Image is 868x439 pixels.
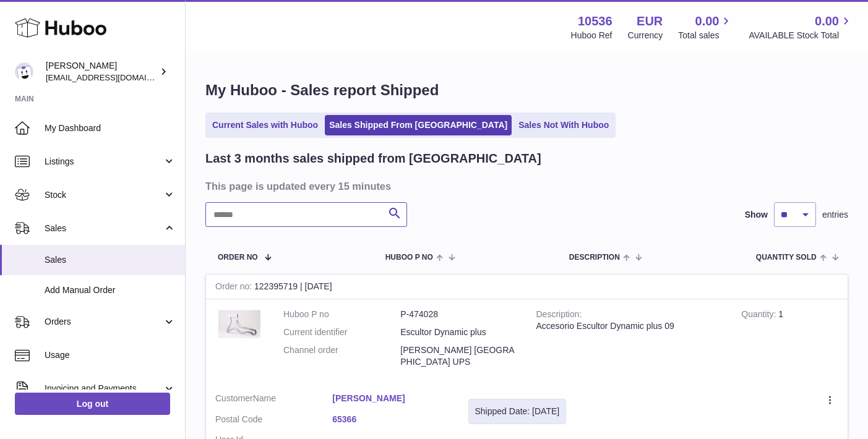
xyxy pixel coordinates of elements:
[536,320,723,332] div: Accesorio Escultor Dynamic plus 09
[400,344,517,368] dd: [PERSON_NAME] [GEOGRAPHIC_DATA] UPS
[45,316,163,328] span: Orders
[822,209,848,221] span: entries
[45,284,176,296] span: Add Manual Order
[15,62,33,81] img: riberoyepescamila@hotmail.com
[215,393,253,403] span: Customer
[745,209,768,221] label: Show
[215,393,332,407] dt: Name
[205,179,845,193] h3: This page is updated every 15 minutes
[756,254,817,262] span: Quantity Sold
[332,393,449,404] a: [PERSON_NAME]
[749,13,853,41] a: 0.00 AVAILABLE Stock Total
[732,299,848,383] td: 1
[578,13,612,30] strong: 10536
[332,414,449,425] a: 65366
[46,60,157,83] div: [PERSON_NAME]
[205,80,848,100] h1: My Huboo - Sales report Shipped
[475,406,560,417] div: Shipped Date: [DATE]
[45,349,176,361] span: Usage
[815,13,839,30] span: 0.00
[536,309,582,322] strong: Description
[749,30,853,41] span: AVAILABLE Stock Total
[208,115,322,135] a: Current Sales with Huboo
[571,30,612,41] div: Huboo Ref
[637,13,663,30] strong: EUR
[385,254,433,262] span: Huboo P no
[205,150,541,167] h2: Last 3 months sales shipped from [GEOGRAPHIC_DATA]
[325,115,512,135] a: Sales Shipped From [GEOGRAPHIC_DATA]
[45,223,163,234] span: Sales
[15,393,170,415] a: Log out
[628,30,663,41] div: Currency
[678,13,733,41] a: 0.00 Total sales
[741,309,778,322] strong: Quantity
[206,275,848,299] div: 122395719 | [DATE]
[695,13,720,30] span: 0.00
[283,344,400,368] dt: Channel order
[215,414,332,428] dt: Postal Code
[400,309,517,320] dd: P-474028
[218,254,258,262] span: Order No
[283,326,400,338] dt: Current identifier
[514,115,613,135] a: Sales Not With Huboo
[400,326,517,338] dd: Escultor Dynamic plus
[283,309,400,320] dt: Huboo P no
[45,383,163,394] span: Invoicing and Payments
[45,122,176,134] span: My Dashboard
[45,189,163,201] span: Stock
[215,309,265,341] img: 105361658821791.png
[45,254,176,266] span: Sales
[215,281,254,294] strong: Order no
[46,72,182,82] span: [EMAIL_ADDRESS][DOMAIN_NAME]
[569,254,620,262] span: Description
[45,156,163,168] span: Listings
[678,30,733,41] span: Total sales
